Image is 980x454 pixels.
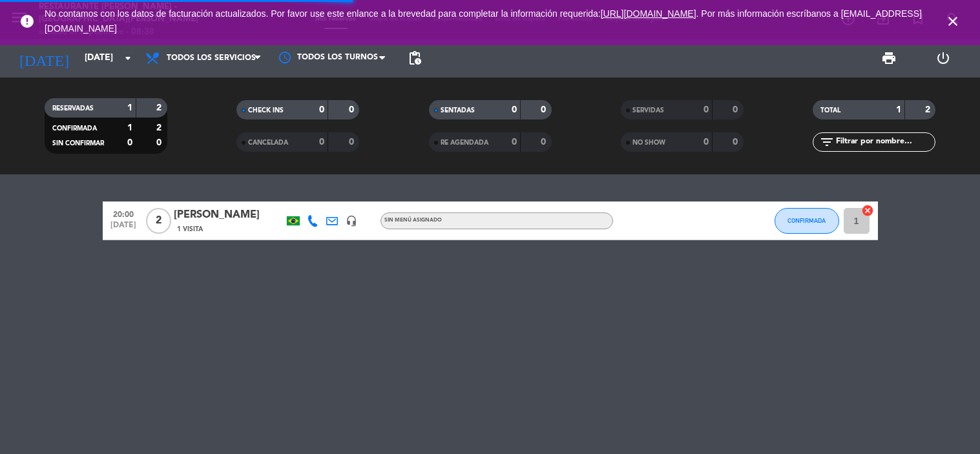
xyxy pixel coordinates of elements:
strong: 1 [127,123,132,132]
strong: 0 [349,105,357,114]
strong: 0 [156,138,164,147]
strong: 0 [512,105,517,114]
span: RE AGENDADA [441,139,488,146]
i: headset_mic [346,215,357,227]
span: [DATE] [107,221,140,236]
strong: 0 [704,138,709,147]
input: Filtrar por nombre... [835,135,935,149]
strong: 0 [541,105,548,114]
a: [URL][DOMAIN_NAME] [601,8,696,19]
strong: 0 [733,138,740,147]
strong: 2 [156,123,164,132]
span: CONFIRMADA [787,217,826,224]
span: 1 Visita [177,224,203,234]
strong: 0 [319,138,324,147]
span: TOTAL [820,107,840,114]
strong: 0 [704,105,709,114]
button: CONFIRMADA [775,208,839,234]
span: Sin menú asignado [384,218,442,223]
strong: 1 [127,103,132,112]
span: print [881,50,897,66]
span: CANCELADA [248,139,288,146]
i: [DATE] [10,44,78,72]
span: SIN CONFIRMAR [52,140,104,147]
span: SENTADAS [441,107,475,114]
span: Todos los servicios [167,54,256,63]
span: NO SHOW [632,139,665,146]
span: SERVIDAS [632,107,664,114]
strong: 0 [127,138,132,147]
i: arrow_drop_down [120,50,136,66]
strong: 0 [733,105,740,114]
strong: 0 [512,138,517,147]
strong: 1 [896,105,901,114]
span: No contamos con los datos de facturación actualizados. Por favor use este enlance a la brevedad p... [45,8,922,34]
strong: 2 [925,105,933,114]
i: power_settings_new [935,50,951,66]
div: [PERSON_NAME] [174,207,284,223]
strong: 0 [541,138,548,147]
span: pending_actions [407,50,422,66]
span: RESERVADAS [52,105,94,112]
strong: 2 [156,103,164,112]
strong: 0 [319,105,324,114]
i: close [945,14,961,29]
span: CHECK INS [248,107,284,114]
span: CONFIRMADA [52,125,97,132]
span: 20:00 [107,206,140,221]
strong: 0 [349,138,357,147]
i: cancel [861,204,874,217]
i: filter_list [819,134,835,150]
a: . Por más información escríbanos a [EMAIL_ADDRESS][DOMAIN_NAME] [45,8,922,34]
div: LOG OUT [916,39,970,77]
i: error [19,14,35,29]
span: 2 [146,208,171,234]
